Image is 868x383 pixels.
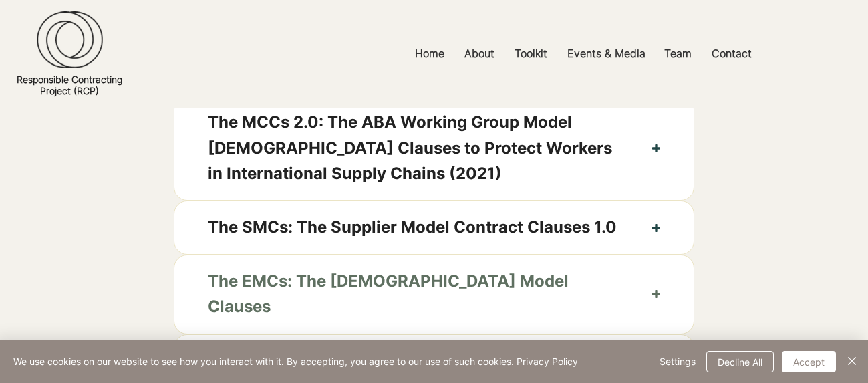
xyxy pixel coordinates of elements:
[660,352,696,372] span: Settings
[557,39,654,69] a: Events & Media
[844,353,860,369] img: Close
[208,110,619,186] span: The MCCs 2.0: The ABA Working Group Model [DEMOGRAPHIC_DATA] Clauses to Protect Workers in Intern...
[408,39,451,69] p: Home
[299,39,868,69] nav: Site
[702,39,762,69] a: Contact
[174,201,694,253] button: The SMCs: The Supplier Model Contract Clauses 1.0
[844,351,860,372] button: Close
[517,356,578,367] a: Privacy Policy
[454,39,504,69] a: About
[658,39,698,69] p: Team
[208,269,619,320] span: The EMCs: The [DEMOGRAPHIC_DATA] Model Clauses
[705,39,758,69] p: Contact
[13,356,578,368] span: We use cookies on our website to see how you interact with it. By accepting, you agree to our use...
[504,39,557,69] a: Toolkit
[561,39,652,69] p: Events & Media
[174,255,694,334] button: The EMCs: The [DEMOGRAPHIC_DATA] Model Clauses
[405,39,454,69] a: Home
[17,74,122,96] a: Responsible ContractingProject (RCP)
[208,215,619,240] span: The SMCs: The Supplier Model Contract Clauses 1.0
[458,39,501,69] p: About
[508,39,554,69] p: Toolkit
[174,96,694,200] button: The MCCs 2.0: The ABA Working Group Model [DEMOGRAPHIC_DATA] Clauses to Protect Workers in Intern...
[654,39,702,69] a: Team
[706,351,774,372] button: Decline All
[782,351,836,372] button: Accept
